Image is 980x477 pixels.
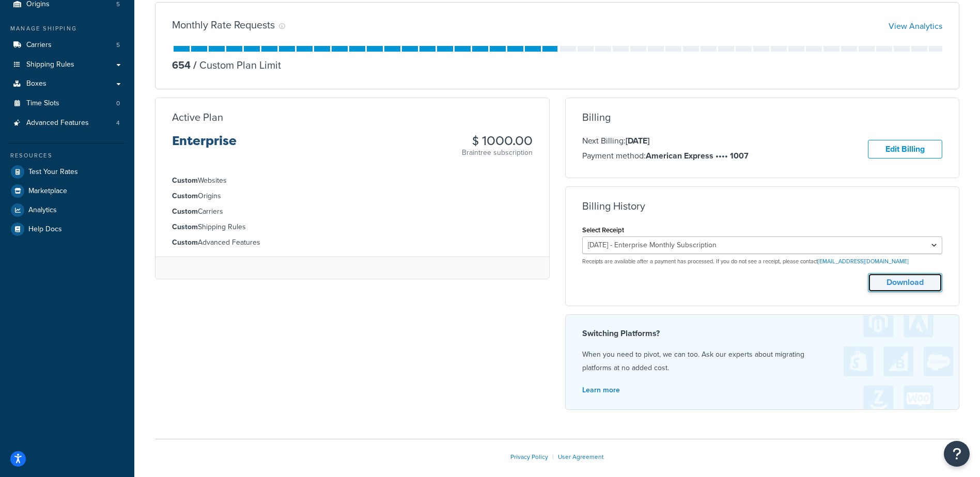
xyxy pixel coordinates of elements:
li: Advanced Features [8,114,127,133]
strong: Custom [172,206,198,217]
span: 5 [116,41,120,50]
p: When you need to pivot, we can too. Ask our experts about migrating platforms at no added cost. [582,348,943,375]
a: Boxes [8,74,127,93]
a: Learn more [582,385,620,395]
h3: Active Plan [172,112,223,123]
strong: [DATE] [626,135,649,147]
a: Shipping Rules [8,55,127,74]
button: Open Resource Center [944,441,970,467]
li: Origins [172,190,533,202]
a: Advanced Features 4 [8,114,127,133]
span: Time Slots [26,99,59,108]
span: Marketplace [28,187,67,196]
div: Manage Shipping [8,24,127,33]
h3: $ 1000.00 [462,134,533,148]
a: User Agreement [558,452,604,462]
li: Time Slots [8,94,127,113]
a: Test Your Rates [8,163,127,181]
span: Help Docs [28,225,62,234]
h3: Billing [582,112,611,123]
strong: Custom [172,175,198,186]
h3: Monthly Rate Requests [172,19,275,30]
a: Analytics [8,201,127,219]
span: Boxes [26,79,46,88]
a: Time Slots 0 [8,94,127,113]
strong: Custom [172,190,198,201]
span: / [193,57,197,73]
span: 4 [116,119,120,128]
span: Analytics [28,206,57,215]
p: Custom Plan Limit [191,58,281,72]
span: Carriers [26,41,52,50]
button: Download [868,273,942,292]
span: Shipping Rules [26,60,74,69]
p: Next Billing: [582,134,749,148]
strong: Custom [172,221,198,232]
div: Resources [8,151,127,160]
p: Braintree subscription [462,148,533,158]
h4: Switching Platforms? [582,327,943,340]
li: Carriers [8,36,127,55]
a: View Analytics [889,20,942,32]
p: Payment method: [582,149,749,163]
strong: American Express •••• 1007 [646,150,749,162]
h3: Enterprise [172,134,237,156]
span: Test Your Rates [28,168,78,177]
li: Advanced Features [172,237,533,248]
label: Select Receipt [582,226,624,234]
a: [EMAIL_ADDRESS][DOMAIN_NAME] [818,257,909,265]
strong: Custom [172,237,198,248]
span: | [552,452,554,462]
a: Help Docs [8,220,127,239]
p: Receipts are available after a payment has processed. If you do not see a receipt, please contact [582,258,943,265]
li: Carriers [172,206,533,217]
p: 654 [172,58,191,72]
li: Websites [172,175,533,186]
a: Marketplace [8,182,127,200]
li: Shipping Rules [172,221,533,233]
h3: Billing History [582,200,645,212]
span: Advanced Features [26,119,89,128]
a: Carriers 5 [8,36,127,55]
a: Edit Billing [868,140,942,159]
a: Privacy Policy [510,452,548,462]
span: 0 [116,99,120,108]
